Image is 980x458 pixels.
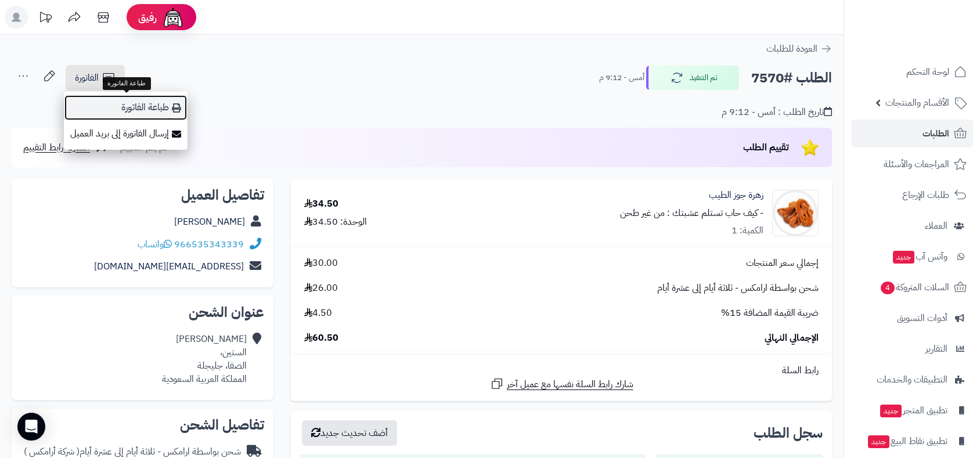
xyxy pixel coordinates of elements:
a: تحديثات المنصة [31,6,60,32]
span: جديد [893,251,914,264]
div: طباعة الفاتورة [103,77,150,90]
span: تقييم الطلب [743,140,789,154]
span: تطبيق نقاط البيع [867,433,947,449]
span: طلبات الإرجاع [902,187,949,203]
span: إجمالي سعر المنتجات [746,257,819,270]
div: 34.50 [304,197,338,211]
span: الطلبات [923,125,949,142]
span: أدوات التسويق [897,310,947,326]
span: ضريبة القيمة المضافة 15% [721,306,819,320]
div: تاريخ الطلب : أمس - 9:12 م [722,106,832,119]
a: العودة للطلبات [766,42,832,56]
span: 4 [881,282,895,294]
span: لوحة التحكم [906,64,949,80]
span: شارك رابط السلة نفسها مع عميل آخر [507,378,633,391]
span: الفاتورة [75,71,99,85]
a: شارك رابط السلة نفسها مع عميل آخر [490,377,633,391]
img: logo-2.png [901,28,969,53]
a: 966535343339 [174,237,244,251]
span: 30.00 [304,257,338,270]
a: العملاء [851,212,973,240]
span: العودة للطلبات [766,42,817,56]
div: الكمية: 1 [732,224,763,237]
span: شحن بواسطة ارامكس - ثلاثة أيام إلى عشرة أيام [657,282,819,295]
button: تم التنفيذ [646,66,739,90]
small: أمس - 9:12 م [599,72,644,84]
a: زهرة جوز الطيب [709,189,763,202]
span: التطبيقات والخدمات [877,372,947,388]
h2: الطلب #7570 [751,66,832,90]
div: الوحدة: 34.50 [304,215,367,229]
a: [PERSON_NAME] [174,215,245,229]
a: الطلبات [851,120,973,147]
h2: تفاصيل العميل [21,188,264,202]
img: 310a0b1bf628b33819f1a35cd539a51736e-90x90.jpeg [773,190,818,236]
span: العملاء [925,218,947,234]
span: المراجعات والأسئلة [884,156,949,172]
span: 4.50 [304,306,332,320]
span: جديد [868,435,889,448]
span: التقارير [925,341,947,357]
span: تطبيق المتجر [879,402,947,419]
a: التطبيقات والخدمات [851,366,973,394]
span: الإجمالي النهائي [765,331,819,345]
a: [EMAIL_ADDRESS][DOMAIN_NAME] [94,259,244,273]
span: السلات المتروكة [880,279,949,295]
a: طباعة الفاتورة [64,95,188,121]
div: [PERSON_NAME] الستين، الصفا، جليجلة المملكة العربية السعودية [162,333,247,385]
h2: عنوان الشحن [21,305,264,319]
h2: تفاصيل الشحن [21,418,264,432]
a: لوحة التحكم [851,58,973,86]
div: رابط السلة [296,364,827,377]
a: طلبات الإرجاع [851,181,973,209]
a: التقارير [851,335,973,363]
a: واتساب [138,237,172,251]
a: وآتس آبجديد [851,243,973,271]
span: الأقسام والمنتجات [885,95,949,111]
span: وآتس آب [892,248,947,265]
a: السلات المتروكة4 [851,273,973,301]
a: تطبيق نقاط البيعجديد [851,427,973,455]
a: تطبيق المتجرجديد [851,396,973,424]
img: ai-face.png [161,6,185,29]
a: أدوات التسويق [851,304,973,332]
a: المراجعات والأسئلة [851,150,973,178]
span: 60.50 [304,331,338,345]
small: - كيف حاب تستلم عشبتك : من غير طحن [620,206,763,220]
span: رفيق [138,10,157,24]
a: الفاتورة [66,65,125,91]
span: مشاركة رابط التقييم [23,140,90,154]
h3: سجل الطلب [754,426,823,440]
a: إرسال الفاتورة إلى بريد العميل [64,121,188,147]
span: جديد [880,405,902,417]
button: أضف تحديث جديد [302,420,397,446]
a: مشاركة رابط التقييم [23,140,110,154]
span: 26.00 [304,282,338,295]
div: Open Intercom Messenger [17,413,45,441]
